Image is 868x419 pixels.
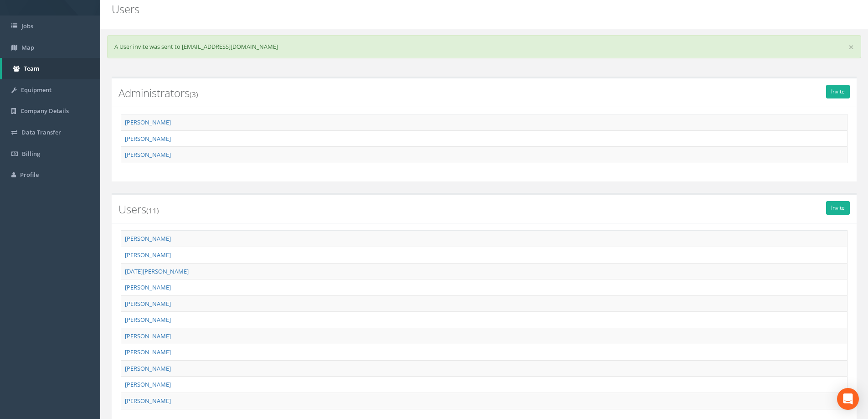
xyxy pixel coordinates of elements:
span: Profile [20,171,39,179]
a: [PERSON_NAME] [125,348,171,356]
a: close [848,42,854,52]
span: Billing [22,150,40,158]
a: [PERSON_NAME] [125,332,171,340]
span: Map [21,43,34,52]
a: Team [2,58,100,79]
h2: Users [112,3,730,15]
span: Jobs [21,22,33,30]
small: (11) [146,206,159,216]
h2: Users [118,203,850,215]
h2: Administrators [118,87,850,99]
a: [PERSON_NAME] [125,316,171,324]
div: A User invite was sent to [EMAIL_ADDRESS][DOMAIN_NAME] [107,35,861,58]
a: [DATE][PERSON_NAME] [125,267,189,275]
span: Data Transfer [21,128,61,136]
span: Company Details [21,107,69,115]
span: Team [24,64,39,72]
a: [PERSON_NAME] [125,251,171,259]
a: [PERSON_NAME] [125,283,171,291]
a: Invite [826,201,850,215]
a: [PERSON_NAME] [125,134,171,143]
a: [PERSON_NAME] [125,234,171,243]
div: Open Intercom Messenger [837,388,859,410]
a: Invite [826,85,850,98]
a: [PERSON_NAME] [125,380,171,388]
a: [PERSON_NAME] [125,118,171,126]
small: (3) [190,89,198,99]
a: [PERSON_NAME] [125,300,171,308]
a: [PERSON_NAME] [125,150,171,159]
a: [PERSON_NAME] [125,397,171,405]
a: [PERSON_NAME] [125,364,171,372]
span: Equipment [21,86,51,94]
